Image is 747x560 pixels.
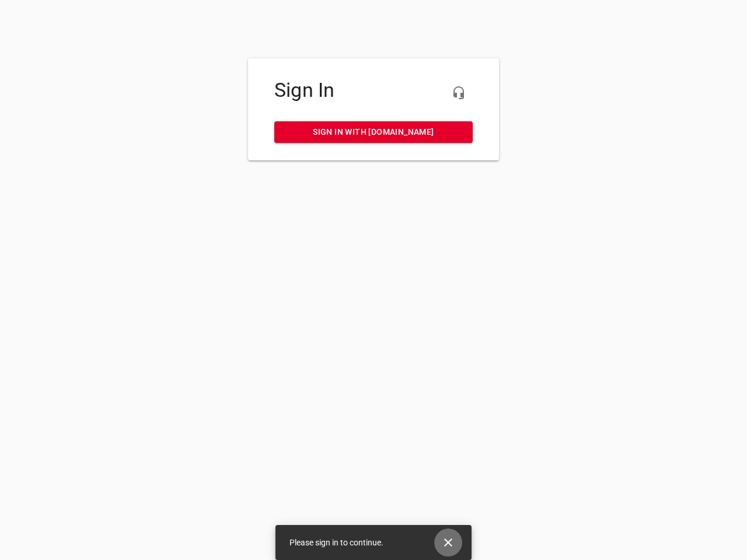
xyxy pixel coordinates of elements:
[284,125,463,139] span: Sign in with [DOMAIN_NAME]
[445,79,473,107] button: Live Chat
[274,79,473,102] h4: Sign In
[289,538,383,547] span: Please sign in to continue.
[434,528,462,556] button: Close
[492,131,738,551] iframe: Chat
[274,121,473,143] a: Sign in with [DOMAIN_NAME]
